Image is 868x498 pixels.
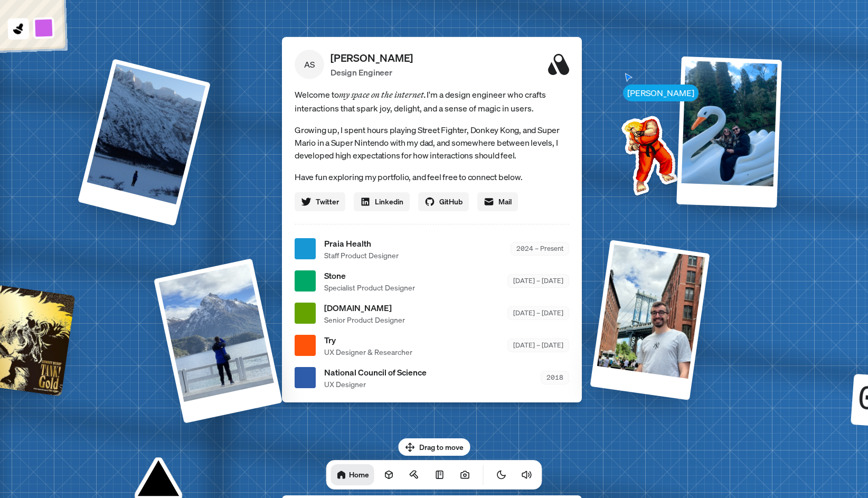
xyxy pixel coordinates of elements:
[516,464,537,485] button: Toggle Audio
[331,464,374,485] a: Home
[439,196,463,207] span: GitHub
[339,89,427,100] em: my space on the internet.
[324,250,399,261] span: Staff Product Designer
[295,88,569,115] span: Welcome to I'm a design engineer who crafts interactions that spark joy, delight, and a sense of ...
[324,282,415,293] span: Specialist Product Designer
[498,196,512,207] span: Mail
[324,269,415,282] span: Stone
[295,192,345,211] a: Twitter
[507,339,569,352] div: [DATE] – [DATE]
[331,66,413,79] p: Design Engineer
[324,314,405,325] span: Senior Product Designer
[295,170,569,184] p: Have fun exploring my portfolio, and feel free to connect below.
[354,192,410,211] a: Linkedin
[324,346,412,358] span: UX Designer & Researcher
[349,469,369,480] h1: Home
[324,334,412,346] span: Try
[511,242,569,255] div: 2024 – Present
[331,50,413,66] p: [PERSON_NAME]
[507,306,569,320] div: [DATE] – [DATE]
[324,379,427,390] span: UX Designer
[491,464,512,485] button: Toggle Theme
[541,371,569,384] div: 2018
[324,366,427,379] span: National Council of Science
[375,196,403,207] span: Linkedin
[295,50,324,79] span: AS
[507,274,569,287] div: [DATE] – [DATE]
[316,196,339,207] span: Twitter
[295,124,569,162] p: Growing up, I spent hours playing Street Fighter, Donkey Kong, and Super Mario in a Super Nintend...
[324,302,405,314] span: [DOMAIN_NAME]
[477,192,518,211] a: Mail
[594,100,701,206] img: Profile example
[418,192,469,211] a: GitHub
[324,237,399,250] span: Praia Health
